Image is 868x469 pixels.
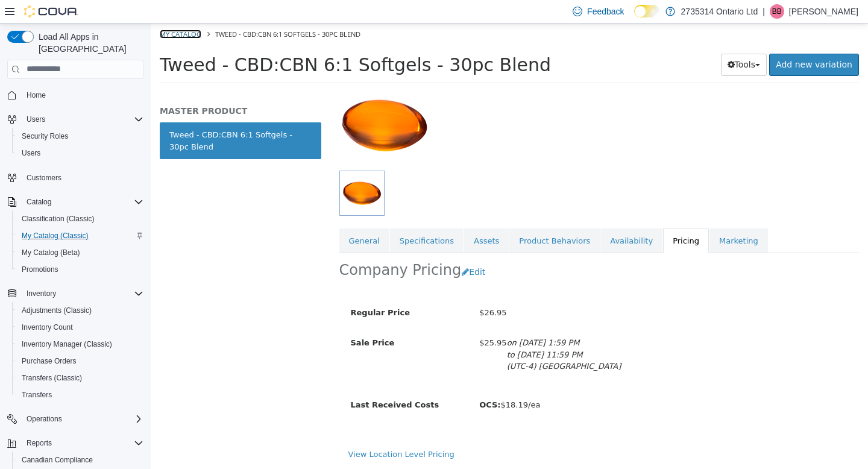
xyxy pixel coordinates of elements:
h2: Company Pricing [189,238,311,256]
span: Security Roles [22,131,68,141]
a: Add new variation [618,30,708,52]
button: Home [2,86,148,104]
button: Catalog [22,195,56,209]
span: Classification (Classic) [17,212,143,226]
p: | [763,4,765,19]
button: Reports [22,436,57,450]
span: Customers [27,173,61,183]
span: Canadian Compliance [22,455,93,465]
input: Dark Mode [634,5,659,17]
span: Load All Apps in [GEOGRAPHIC_DATA] [34,31,143,55]
button: Inventory Manager (Classic) [12,336,148,353]
span: Transfers [17,388,143,402]
span: Sale Price [200,315,244,324]
button: Operations [22,412,67,426]
a: Specifications [239,205,313,230]
button: Users [22,112,50,127]
span: Transfers [22,390,52,400]
a: Assets [313,205,358,230]
span: Home [27,90,46,100]
span: Inventory Count [17,320,143,335]
span: Promotions [17,262,143,277]
a: Home [22,88,51,102]
span: Transfers (Classic) [17,371,143,385]
a: View Location Level Pricing [198,426,304,435]
a: My Catalog (Beta) [17,245,85,260]
span: $26.95 [329,285,356,294]
em: (UTC-4) [GEOGRAPHIC_DATA] [356,338,471,347]
a: Inventory Manager (Classic) [17,337,117,351]
button: My Catalog (Classic) [12,227,148,244]
span: Inventory Count [22,323,73,332]
span: $18.19/ea [329,377,389,386]
span: Catalog [22,195,143,209]
span: Reports [27,438,52,448]
a: Pricing [512,205,558,230]
span: Feedback [587,5,624,17]
div: Brodie Baker [770,4,784,19]
span: My Catalog (Classic) [22,231,89,241]
span: Adjustments (Classic) [17,303,143,318]
button: Canadian Compliance [12,452,148,468]
span: Catalog [27,197,51,207]
em: on [DATE] 1:59 PM [356,315,429,324]
button: Reports [2,435,148,452]
a: General [189,205,239,230]
a: Transfers (Classic) [17,371,87,385]
span: Classification (Classic) [22,214,95,224]
a: Availability [450,205,512,230]
img: Cova [24,5,78,17]
span: Inventory [22,286,143,301]
span: Promotions [22,265,58,274]
img: 150 [189,57,279,147]
a: Adjustments (Classic) [17,303,96,318]
a: Security Roles [17,129,73,143]
button: Edit [310,238,341,260]
button: Adjustments (Classic) [12,302,148,319]
span: My Catalog (Beta) [17,245,143,260]
a: Customers [22,171,66,185]
h5: MASTER PRODUCT [9,82,171,93]
button: Transfers [12,386,148,403]
span: Canadian Compliance [17,453,143,467]
a: Tweed - CBD:CBN 6:1 Softgels - 30pc Blend [9,99,171,136]
span: Purchase Orders [22,356,77,366]
a: My Catalog (Classic) [17,228,93,243]
a: My Catalog [9,6,51,15]
button: Operations [2,411,148,427]
span: Inventory Manager (Classic) [22,339,112,349]
span: Reports [22,436,143,450]
span: Customers [22,170,143,185]
button: Inventory Count [12,319,148,336]
span: My Catalog (Classic) [17,228,143,243]
button: Users [2,111,148,128]
a: Inventory Count [17,320,78,335]
span: My Catalog (Beta) [22,248,80,257]
button: Promotions [12,261,148,278]
em: to [DATE] 11:59 PM [356,327,432,336]
a: Users [17,146,45,160]
button: Inventory [2,285,148,302]
p: [PERSON_NAME] [789,4,858,19]
span: Home [22,87,143,102]
button: Tools [570,30,617,52]
button: My Catalog (Beta) [12,244,148,261]
button: Security Roles [12,128,148,145]
span: Dark Mode [634,17,635,18]
span: Users [17,146,143,160]
p: 2735314 Ontario Ltd [681,4,758,19]
span: Transfers (Classic) [22,373,82,383]
a: Transfers [17,388,57,402]
span: Users [22,148,40,158]
a: Promotions [17,262,63,277]
a: Product Behaviors [359,205,449,230]
button: Users [12,145,148,162]
span: BB [772,4,782,19]
button: Customers [2,169,148,186]
span: Adjustments (Classic) [22,306,92,315]
span: Inventory [27,289,56,298]
button: Transfers (Classic) [12,370,148,386]
span: Purchase Orders [17,354,143,368]
span: Security Roles [17,129,143,143]
span: Last Received Costs [200,377,289,386]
